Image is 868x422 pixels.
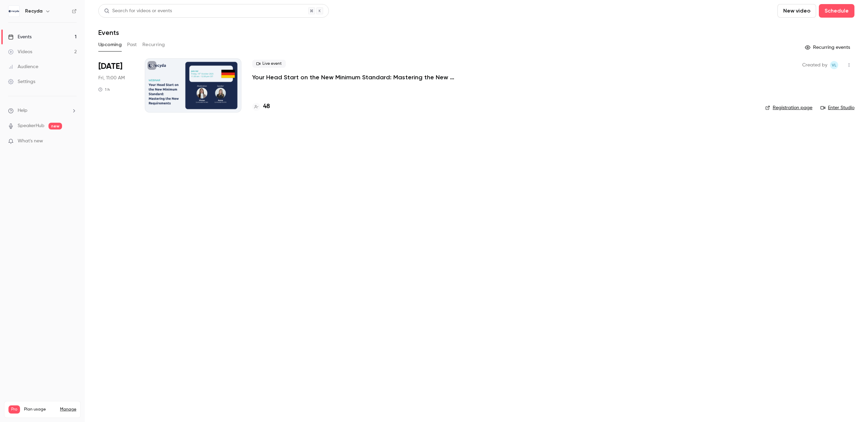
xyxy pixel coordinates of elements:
[60,407,76,412] a: Manage
[8,6,19,17] img: Recyda
[765,104,812,111] a: Registration page
[18,138,43,145] span: What's new
[98,61,122,72] span: [DATE]
[777,4,816,18] button: New video
[832,61,836,69] span: VL
[8,405,20,414] span: Pro
[821,104,854,111] a: Enter Studio
[98,75,125,81] span: Fri, 11:00 AM
[18,122,44,129] a: SpeakerHub
[127,39,137,50] button: Past
[252,60,286,68] span: Live event
[802,61,827,69] span: Created by
[8,78,35,85] div: Settings
[252,73,456,81] a: Your Head Start on the New Minimum Standard: Mastering the New Requirements
[8,63,38,70] div: Audience
[104,7,172,15] div: Search for videos or events
[24,407,56,412] span: Plan usage
[819,4,854,18] button: Schedule
[48,123,62,129] span: new
[263,102,270,111] h4: 48
[830,61,838,69] span: Vivian Loftin
[25,8,42,15] h6: Recyda
[8,34,32,40] div: Events
[8,48,32,55] div: Videos
[142,39,165,50] button: Recurring
[98,58,134,113] div: Oct 10 Fri, 11:00 AM (Europe/Berlin)
[98,28,119,37] h1: Events
[8,107,77,114] li: help-dropdown-opener
[18,107,27,114] span: Help
[98,39,122,50] button: Upcoming
[802,42,854,53] button: Recurring events
[98,87,110,92] div: 1 h
[252,102,270,111] a: 48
